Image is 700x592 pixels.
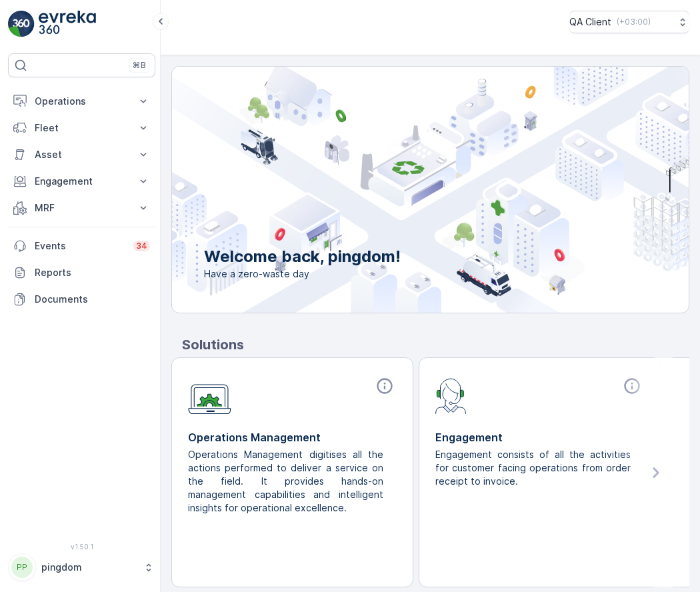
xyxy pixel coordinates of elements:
a: Events34 [8,233,155,259]
p: MRF [35,201,129,215]
p: Documents [35,293,150,306]
img: logo [8,11,35,37]
p: QA Client [569,15,611,29]
p: Operations Management [188,429,397,445]
img: city illustration [112,67,689,313]
img: logo_light-DOdMpM7g.png [39,11,96,37]
button: Operations [8,88,155,115]
p: Operations Management digitises all the actions performed to deliver a service on the field. It p... [188,448,386,515]
p: Engagement [35,175,129,188]
button: MRF [8,195,155,221]
button: PPpingdom [8,553,155,581]
p: Operations [35,95,129,108]
p: Events [35,239,125,253]
p: Engagement [435,429,644,445]
p: Reports [35,266,150,279]
button: Asset [8,141,155,168]
p: ⌘B [133,60,146,71]
img: module-icon [435,377,467,414]
div: PP [11,557,33,578]
button: QA Client(+03:00) [569,11,689,33]
button: Fleet [8,115,155,141]
p: ( +03:00 ) [617,17,651,27]
p: Fleet [35,121,129,135]
span: v 1.50.1 [8,543,155,551]
p: pingdom [41,561,137,574]
span: Have a zero-waste day [204,267,401,281]
p: Welcome back, pingdom! [204,246,401,267]
button: Engagement [8,168,155,195]
p: 34 [136,241,147,251]
a: Reports [8,259,155,286]
a: Documents [8,286,155,313]
img: module-icon [188,377,231,415]
p: Asset [35,148,129,161]
p: Solutions [182,335,689,355]
p: Engagement consists of all the activities for customer facing operations from order receipt to in... [435,448,633,488]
